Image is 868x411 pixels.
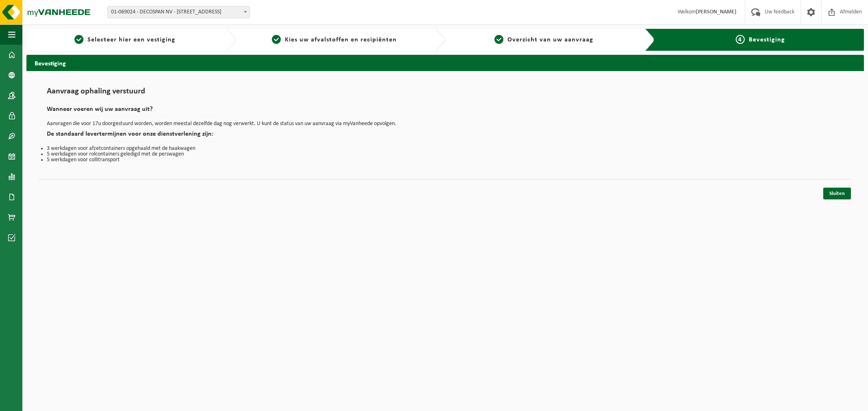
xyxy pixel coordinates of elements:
[749,37,785,43] span: Bevestiging
[47,146,844,151] li: 3 werkdagen voor afzetcontainers opgehaald met de haakwagen
[47,106,844,117] h2: Wanneer voeren wij uw aanvraag uit?
[47,121,844,127] p: Aanvragen die voor 17u doorgestuurd worden, worden meestal dezelfde dag nog verwerkt. U kunt de s...
[31,35,220,45] a: 1Selecteer hier een vestiging
[823,188,851,199] a: Sluiten
[47,151,844,157] li: 5 werkdagen voor rolcontainers geledigd met de perswagen
[696,9,737,15] strong: [PERSON_NAME]
[449,35,638,45] a: 3Overzicht van uw aanvraag
[494,35,503,44] span: 3
[507,37,593,43] span: Overzicht van uw aanvraag
[47,87,844,100] h1: Aanvraag ophaling verstuurd
[272,35,281,44] span: 2
[108,6,249,18] span: 01-069024 - DECOSPAN NV - 8930 MENEN, LAGEWEG 33
[107,6,250,18] span: 01-069024 - DECOSPAN NV - 8930 MENEN, LAGEWEG 33
[87,37,175,43] span: Selecteer hier een vestiging
[74,35,83,44] span: 1
[47,157,844,163] li: 5 werkdagen voor collitransport
[736,35,745,44] span: 4
[47,131,844,142] h2: De standaard levertermijnen voor onze dienstverlening zijn:
[285,37,397,43] span: Kies uw afvalstoffen en recipiënten
[240,35,429,45] a: 2Kies uw afvalstoffen en recipiënten
[26,55,864,71] h2: Bevestiging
